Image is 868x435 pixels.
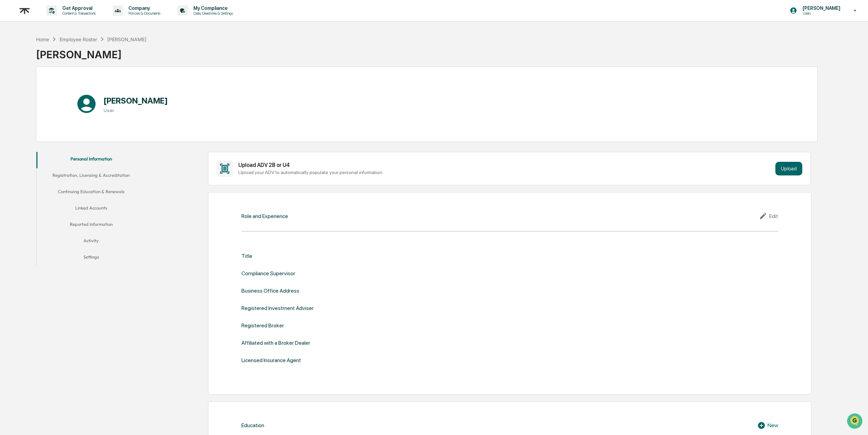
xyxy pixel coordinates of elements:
div: Registered Investment Adviser [241,305,314,311]
a: 🖐️Preclearance [4,83,47,95]
p: My Compliance [188,5,236,11]
div: Upload ADV 2B or U4 [238,162,772,168]
div: Registered Broker [241,322,284,329]
div: We're available if you need us! [23,59,86,64]
h3: User [104,108,168,113]
a: 🗄️Attestations [47,83,87,95]
div: 🗄️ [49,87,55,92]
div: Edit [759,212,778,220]
p: Content & Transactions [57,11,99,16]
div: secondary tabs example [36,152,145,266]
div: Affiliated with a Broker Dealer [241,340,310,346]
div: Education [241,422,264,429]
div: Start new chat [23,52,112,59]
div: Compliance Supervisor [241,270,295,277]
img: logo [16,2,33,19]
div: 🖐️ [7,87,12,92]
div: [PERSON_NAME] [107,36,146,42]
iframe: Open customer support [846,413,865,431]
div: 🔎 [7,99,12,105]
p: How can we help? [7,14,124,25]
div: Upload your ADV to automatically populate your personal information. [238,170,772,175]
p: Get Approval [57,5,99,11]
button: Settings [36,250,145,266]
a: Powered byPylon [48,115,82,121]
button: Activity [36,234,145,250]
div: Role and Experience [241,213,288,219]
p: Company [123,5,164,11]
button: Reported Information [36,217,145,234]
span: Pylon [68,115,82,121]
div: Licensed Insurance Agent [241,357,301,363]
p: Policies & Documents [123,11,164,16]
p: [PERSON_NAME] [797,5,844,11]
button: Registration, Licensing & Accreditation [36,168,145,185]
h1: [PERSON_NAME] [104,96,168,106]
p: Users [797,11,844,16]
img: 1746055101610-c473b297-6a78-478c-a979-82029cc54cd1 [7,52,19,64]
div: Business Office Address [241,288,299,294]
div: [PERSON_NAME] [36,43,146,61]
div: Title [241,253,252,259]
p: Data, Deadlines & Settings [188,11,236,16]
div: Home [36,36,49,42]
button: Continuing Education & Renewals [36,185,145,201]
a: 🔎Data Lookup [4,96,46,108]
span: Attestations [56,86,84,93]
span: Preclearance [14,86,44,93]
span: Data Lookup [14,99,43,106]
div: Employee Roster [60,36,97,42]
button: Upload [775,162,802,175]
button: Start new chat [116,54,124,62]
div: New [757,421,778,430]
button: Linked Accounts [36,201,145,217]
button: Personal Information [36,152,145,168]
